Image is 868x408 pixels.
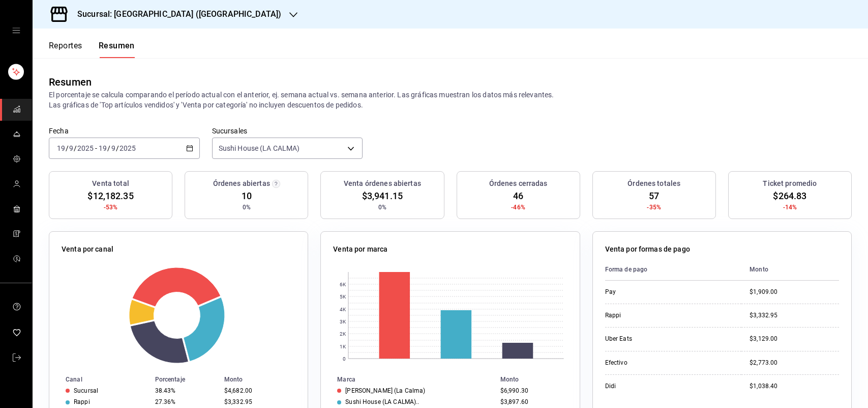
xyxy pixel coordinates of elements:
span: - [95,144,97,152]
div: $1,909.00 [750,288,839,296]
text: 6K [340,282,346,287]
div: Sucursal [74,387,98,394]
h3: Sucursal: [GEOGRAPHIC_DATA] ([GEOGRAPHIC_DATA]) [69,8,281,20]
div: $2,773.00 [750,359,839,367]
th: Monto [741,259,839,281]
span: / [107,144,110,152]
span: / [116,144,119,152]
button: Resumen [99,41,135,58]
div: $3,897.60 [500,398,563,405]
span: 0% [378,203,386,212]
span: $264.83 [773,189,806,203]
th: Forma de pago [605,259,742,281]
span: 0% [243,203,251,212]
input: -- [98,144,107,152]
p: Venta por marca [333,244,387,255]
text: 4K [340,307,346,312]
div: Rappi [74,398,90,405]
div: Uber Eats [605,335,707,343]
text: 1K [340,344,346,349]
input: -- [56,144,66,152]
h3: Venta total [92,178,129,189]
span: / [74,144,77,152]
span: 46 [513,189,523,203]
p: El porcentaje se calcula comparando el período actual con el anterior, ej. semana actual vs. sema... [49,90,852,110]
div: $3,332.95 [750,311,839,320]
h3: Venta órdenes abiertas [344,178,421,189]
button: Reportes [49,41,82,58]
button: open drawer [12,26,20,35]
th: Porcentaje [151,374,220,385]
span: / [66,144,69,152]
h3: Órdenes totales [627,178,680,189]
span: -14% [783,203,797,212]
span: $3,941.15 [362,189,403,203]
span: -53% [104,203,118,212]
div: $4,682.00 [224,387,291,394]
label: Fecha [49,127,200,134]
input: -- [69,144,74,152]
div: $3,332.95 [224,398,291,405]
div: Didi [605,382,707,391]
input: ---- [77,144,94,152]
p: Venta por formas de pago [605,244,690,255]
th: Marca [321,374,496,385]
span: -46% [511,203,525,212]
span: Sushi House (LA CALMA) [219,143,300,153]
div: [PERSON_NAME] (La Calma) [345,387,425,394]
th: Monto [220,374,308,385]
div: $6,990.30 [500,387,563,394]
div: Rappi [605,311,707,320]
div: navigation tabs [49,41,135,58]
div: $1,038.40 [750,382,839,391]
h3: Órdenes abiertas [213,178,270,189]
span: 57 [649,189,659,203]
span: -35% [647,203,661,212]
th: Monto [496,374,580,385]
span: $12,182.35 [87,189,133,203]
div: Pay [605,288,707,296]
p: Venta por canal [62,244,113,255]
h3: Órdenes cerradas [489,178,548,189]
th: Canal [49,374,151,385]
h3: Ticket promedio [763,178,817,189]
label: Sucursales [212,127,363,134]
div: Resumen [49,74,92,90]
text: 3K [340,319,346,324]
span: 10 [242,189,252,203]
input: -- [111,144,116,152]
text: 2K [340,331,346,337]
input: ---- [119,144,136,152]
div: 27.36% [155,398,216,405]
text: 5K [340,294,346,300]
div: Sushi House (LA CALMA).. [345,398,419,405]
div: $3,129.00 [750,335,839,343]
div: 38.43% [155,387,216,394]
div: Efectivo [605,359,707,367]
text: 0 [343,356,346,362]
